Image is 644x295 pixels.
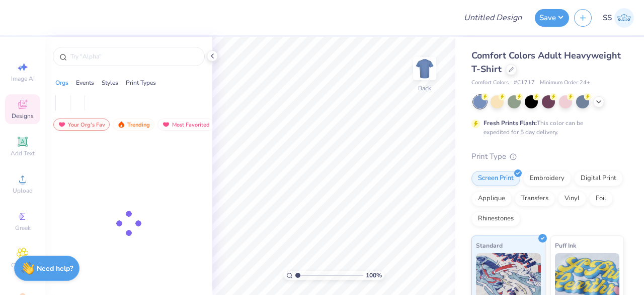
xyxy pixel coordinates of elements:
[471,79,509,87] span: Comfort Colors
[574,171,623,186] div: Digital Print
[13,187,33,195] span: Upload
[471,49,621,75] span: Comfort Colors Adult Heavyweight T-Shirt
[484,119,607,137] div: This color can be expedited for 5 day delivery.
[471,211,520,226] div: Rhinestones
[55,78,68,87] div: Orgs
[11,149,35,157] span: Add Text
[471,171,520,186] div: Screen Print
[53,119,110,131] div: Your Org's Fav
[471,191,512,206] div: Applique
[523,171,571,186] div: Embroidery
[603,8,634,28] a: SS
[471,151,624,162] div: Print Type
[515,191,555,206] div: Transfers
[535,9,569,27] button: Save
[102,78,118,87] div: Styles
[162,121,170,128] img: most_fav.gif
[456,8,530,28] input: Untitled Design
[484,119,537,127] strong: Fresh Prints Flash:
[15,224,31,232] span: Greek
[603,12,612,24] span: SS
[76,78,94,87] div: Events
[540,79,590,87] span: Minimum Order: 24 +
[589,191,613,206] div: Foil
[366,271,382,280] span: 100 %
[113,119,154,131] div: Trending
[514,79,535,87] span: # C1717
[126,78,156,87] div: Print Types
[555,240,576,251] span: Puff Ink
[117,121,125,128] img: trending.gif
[157,119,214,131] div: Most Favorited
[415,58,435,79] img: Back
[418,84,431,93] div: Back
[5,261,40,277] span: Clipart & logos
[37,264,73,273] strong: Need help?
[12,112,34,120] span: Designs
[614,8,634,28] img: Sonia Seth
[476,240,503,251] span: Standard
[58,121,66,128] img: most_fav.gif
[558,191,586,206] div: Vinyl
[69,51,198,62] input: Try "Alpha"
[11,75,35,83] span: Image AI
